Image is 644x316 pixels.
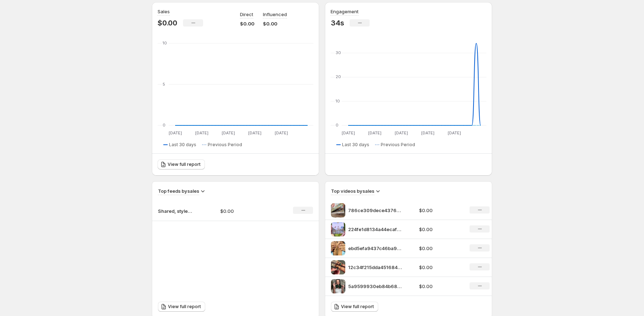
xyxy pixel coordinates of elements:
p: $0.00 [158,19,177,27]
img: 12c34f215dda4516841507fc9492dd2e [331,260,345,274]
span: View full report [168,162,201,167]
text: 20 [336,74,341,79]
a: View full report [331,302,378,312]
p: 12c34f215dda4516841507fc9492dd2e [348,264,402,271]
span: Previous Period [381,142,415,148]
span: Last 30 days [169,142,196,148]
img: 786ce309dece4376925ea124a980a89a [331,203,345,217]
text: 10 [163,40,167,46]
p: ebd5efa9437c46ba966daa7f7d7ccfd3 [348,245,402,252]
img: 224fe1d8134a44ecafa941a93bae645b [331,222,345,236]
p: $0.00 [419,283,461,290]
h3: Engagement [331,8,359,15]
a: View full report [158,302,205,312]
h3: Sales [158,8,170,15]
text: [DATE] [421,130,434,135]
text: [DATE] [248,130,261,135]
img: 5a9599930eb84b6895edb9ce5b2f67f2 [331,279,345,293]
span: Previous Period [208,142,242,148]
text: [DATE] [342,130,355,135]
img: ebd5efa9437c46ba966daa7f7d7ccfd3 [331,241,345,255]
span: View full report [168,304,201,310]
p: $0.00 [419,226,461,233]
p: Shared, styled, and loved by 700K+ happy customers [158,207,194,215]
text: 0 [336,123,338,128]
p: Influenced [263,11,287,18]
text: [DATE] [195,130,208,135]
span: Last 30 days [342,142,369,148]
text: [DATE] [368,130,381,135]
p: 786ce309dece4376925ea124a980a89a [348,207,402,214]
text: [DATE] [169,130,182,135]
p: 5a9599930eb84b6895edb9ce5b2f67f2 [348,283,402,290]
p: Direct [240,11,253,18]
h3: Top videos by sales [331,187,374,195]
a: View full report [158,159,205,169]
text: 0 [163,123,165,128]
span: View full report [341,304,374,310]
text: [DATE] [448,130,461,135]
p: $0.00 [419,245,461,252]
p: $0.00 [263,20,287,27]
p: 34s [331,19,344,27]
p: $0.00 [419,207,461,214]
text: 10 [336,99,340,104]
text: [DATE] [275,130,288,135]
text: [DATE] [395,130,408,135]
p: 224fe1d8134a44ecafa941a93bae645b [348,226,402,233]
text: [DATE] [222,130,235,135]
text: 30 [336,50,341,55]
p: $0.00 [419,264,461,271]
text: 5 [163,82,165,87]
p: $0.00 [220,207,271,215]
h3: Top feeds by sales [158,187,199,195]
p: $0.00 [240,20,254,27]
